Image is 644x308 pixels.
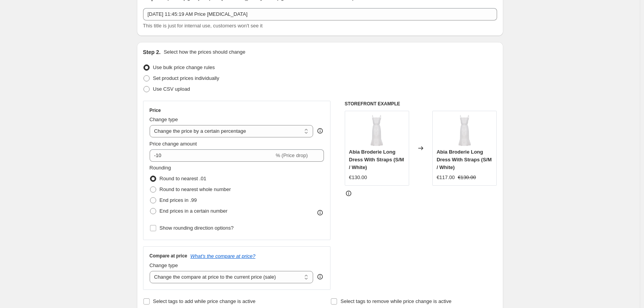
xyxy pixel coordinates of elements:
span: Select tags to add while price change is active [153,298,256,304]
h3: Price [150,107,161,113]
span: Rounding [150,165,171,171]
img: dress-apoella-abia-broderie-long-dress-with-straps-apoella-32822043541665_80x.png [361,115,392,146]
button: What's the compare at price? [191,253,256,259]
span: Change type [150,262,178,268]
span: Round to nearest whole number [160,186,231,192]
div: help [316,127,324,135]
div: help [316,273,324,281]
span: % (Price drop) [276,152,308,158]
span: Use bulk price change rules [153,64,215,70]
strike: €130.00 [458,174,476,181]
span: Round to nearest .01 [160,176,206,181]
div: €130.00 [349,174,367,181]
span: Select tags to remove while price change is active [341,298,452,304]
h6: STOREFRONT EXAMPLE [345,101,497,107]
input: -15 [150,149,274,162]
span: End prices in a certain number [160,208,228,214]
span: Abia Broderie Long Dress With Straps (S/M / White) [349,149,404,170]
input: 30% off holiday sale [143,8,497,20]
span: Set product prices individually [153,75,219,81]
div: €117.00 [437,174,455,181]
h3: Compare at price [150,253,187,259]
img: dress-apoella-abia-broderie-long-dress-with-straps-apoella-32822043541665_80x.png [449,115,480,146]
span: Price change amount [150,141,197,147]
h2: Step 2. [143,48,161,56]
span: Use CSV upload [153,86,190,92]
span: This title is just for internal use, customers won't see it [143,23,263,29]
span: End prices in .99 [160,197,197,203]
p: Select how the prices should change [164,48,245,56]
span: Change type [150,117,178,122]
span: Abia Broderie Long Dress With Straps (S/M / White) [437,149,492,170]
span: Show rounding direction options? [160,225,234,231]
